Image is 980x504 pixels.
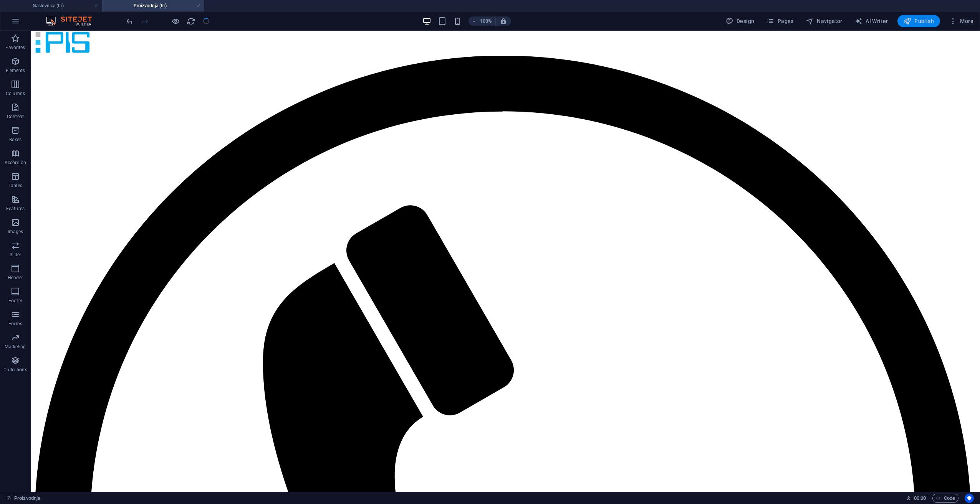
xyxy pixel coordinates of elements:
i: Undo: Change pages (Ctrl+Z) [125,17,134,26]
i: On resize automatically adjust zoom level to fit chosen device. [500,18,507,25]
img: Editor Logo [44,16,102,26]
p: Marketing [5,344,26,350]
span: : [919,495,920,501]
p: Forms [8,321,22,327]
button: Publish [897,15,940,27]
p: Tables [8,183,22,189]
button: 100% [468,16,496,26]
button: Usercentrics [965,494,974,503]
p: Header [8,275,23,281]
button: Click here to leave preview mode and continue editing [171,16,180,26]
div: Design (Ctrl+Alt+Y) [723,15,758,27]
p: Boxes [9,137,22,143]
button: Code [932,494,958,503]
h6: 100% [480,16,492,26]
span: Publish [904,17,934,25]
span: Navigator [806,17,843,25]
h4: Proizvodnja (hr) [102,2,204,10]
button: undo [125,16,134,26]
p: Features [6,206,25,212]
p: Favorites [5,44,25,51]
p: Footer [8,298,22,304]
h6: Session time [906,494,926,503]
button: Pages [763,15,796,27]
p: Accordion [5,160,26,166]
span: AI Writer [855,17,888,25]
p: Columns [6,91,25,97]
p: Content [7,114,24,120]
span: Pages [766,17,793,25]
button: reload [186,16,195,26]
button: Design [723,15,758,27]
p: Elements [6,68,25,74]
button: More [946,15,977,27]
span: More [949,17,973,25]
button: Navigator [803,15,846,27]
span: Design [726,17,755,25]
button: AI Writer [852,15,891,27]
p: Collections [3,367,27,373]
p: Images [8,229,23,235]
span: Code [936,494,955,503]
p: Slider [10,252,22,258]
a: Click to cancel selection. Double-click to open Pages [6,494,40,503]
span: 00 00 [914,494,926,503]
